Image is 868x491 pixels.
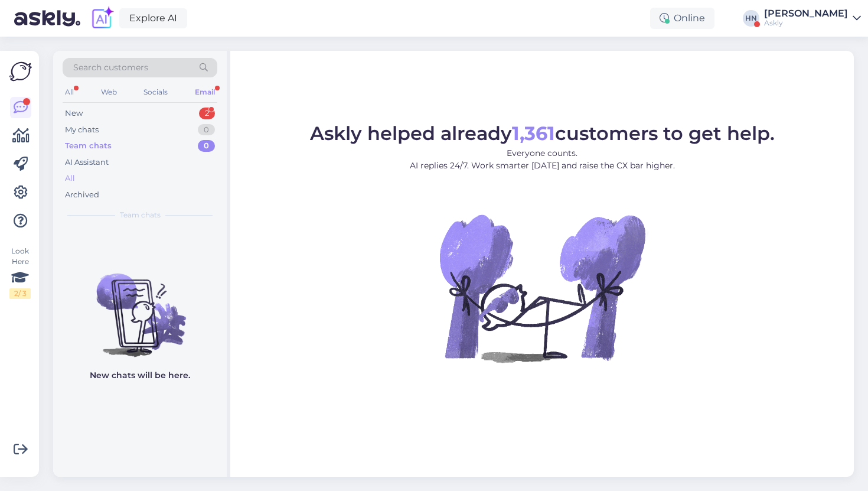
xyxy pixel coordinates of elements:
[9,60,32,83] img: Askly Logo
[512,122,555,145] b: 1,361
[120,210,161,220] span: Team chats
[9,288,31,299] div: 2 / 3
[198,124,215,136] div: 0
[310,147,775,172] p: Everyone counts. AI replies 24/7. Work smarter [DATE] and raise the CX bar higher.
[65,173,75,184] div: All
[743,10,759,27] div: HN
[65,189,99,201] div: Archived
[198,140,215,152] div: 0
[764,9,861,28] a: [PERSON_NAME]Askly
[436,181,648,394] img: No Chat active
[99,84,119,100] div: Web
[764,18,848,28] div: Askly
[73,61,148,74] span: Search customers
[63,84,76,100] div: All
[65,157,109,168] div: AI Assistant
[53,252,227,359] img: No chats
[199,108,215,119] div: 2
[65,140,112,152] div: Team chats
[90,6,115,31] img: explore-ai
[192,84,217,100] div: Email
[65,108,83,119] div: New
[65,124,99,136] div: My chats
[310,122,775,145] span: Askly helped already customers to get help.
[650,8,714,29] div: Online
[90,369,190,382] p: New chats will be here.
[764,9,848,18] div: [PERSON_NAME]
[119,8,187,28] a: Explore AI
[9,246,31,299] div: Look Here
[141,84,170,100] div: Socials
